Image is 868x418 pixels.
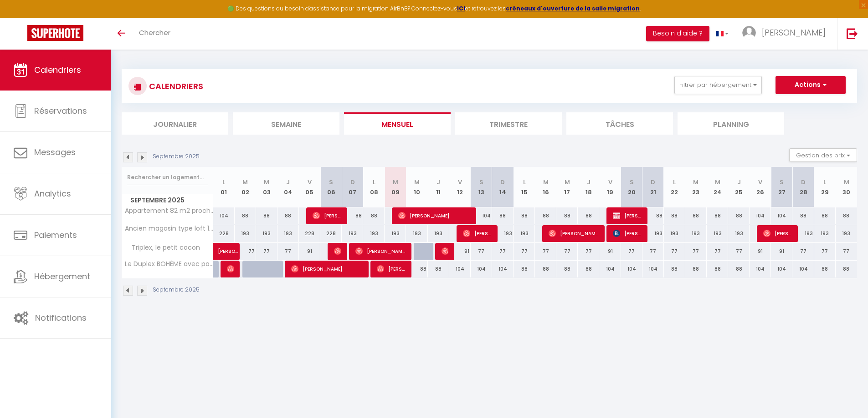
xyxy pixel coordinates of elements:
li: Planning [678,112,784,135]
button: Ouvrir le widget de chat LiveChat [7,4,35,31]
div: 193 [836,225,857,242]
div: 88 [556,207,578,224]
div: 104 [471,261,492,277]
div: 193 [514,225,535,242]
div: 104 [771,207,792,224]
abbr: M [264,178,269,186]
div: 88 [428,261,449,277]
th: 20 [621,167,642,207]
img: Super Booking [27,25,83,41]
div: 77 [514,243,535,260]
div: 88 [235,207,256,224]
span: [PERSON_NAME] [227,260,234,277]
abbr: V [758,178,762,186]
span: Lavigna Chance [334,242,341,260]
div: 104 [750,207,771,224]
abbr: J [286,178,290,186]
div: 88 [792,207,814,224]
div: 88 [556,261,578,277]
th: 08 [363,167,385,207]
th: 14 [492,167,514,207]
span: Triplex, le petit cocon [123,243,202,253]
span: [PERSON_NAME] [549,225,599,242]
abbr: V [458,178,462,186]
th: 07 [342,167,363,207]
div: 77 [642,243,664,260]
li: Mensuel [344,112,451,135]
th: 15 [514,167,535,207]
div: 228 [320,225,342,242]
div: 104 [642,261,664,277]
abbr: M [242,178,248,186]
div: 104 [213,207,235,224]
abbr: L [823,178,826,186]
th: 28 [792,167,814,207]
button: Gestion des prix [789,148,857,162]
div: 88 [707,261,728,277]
span: Septembre 2025 [122,194,213,207]
th: 06 [320,167,342,207]
div: 77 [814,243,836,260]
abbr: M [565,178,570,186]
div: 77 [836,243,857,260]
div: 88 [814,207,836,224]
div: 193 [406,225,427,242]
span: [PERSON_NAME] [291,260,363,277]
span: [PERSON_NAME] [613,207,642,224]
div: 193 [685,225,707,242]
p: Septembre 2025 [153,286,200,294]
abbr: J [587,178,591,186]
abbr: L [673,178,676,186]
button: Besoin d'aide ? [646,26,709,41]
div: 88 [664,207,685,224]
span: [PERSON_NAME] [763,225,792,242]
div: 77 [664,243,685,260]
div: 77 [556,243,578,260]
abbr: J [437,178,440,186]
abbr: D [801,178,806,186]
div: 88 [728,207,750,224]
div: 88 [514,207,535,224]
abbr: D [350,178,355,186]
div: 88 [514,261,535,277]
span: Chercher [139,28,170,37]
div: 88 [492,207,514,224]
div: 193 [728,225,750,242]
span: Appartement 82 m2 proche centre ville [123,207,215,214]
abbr: M [715,178,720,186]
th: 01 [213,167,235,207]
div: 88 [836,261,857,277]
div: 88 [578,261,599,277]
div: 88 [685,261,707,277]
div: 77 [578,243,599,260]
abbr: M [844,178,849,186]
th: 12 [449,167,471,207]
th: 02 [235,167,256,207]
span: [PERSON_NAME] [377,260,406,277]
div: 88 [707,207,728,224]
p: Septembre 2025 [153,152,200,161]
input: Rechercher un logement... [127,169,208,186]
abbr: M [693,178,699,186]
div: 77 [792,243,814,260]
abbr: D [651,178,655,186]
span: [PERSON_NAME] [613,225,642,242]
div: 91 [299,243,320,260]
th: 13 [471,167,492,207]
span: [PERSON_NAME] [442,242,449,260]
div: 77 [728,243,750,260]
div: 88 [277,207,299,224]
abbr: M [543,178,549,186]
th: 26 [750,167,771,207]
abbr: V [308,178,312,186]
div: 77 [277,243,299,260]
div: 104 [621,261,642,277]
div: 88 [342,207,363,224]
div: 104 [599,261,621,277]
img: logout [847,28,858,39]
div: 77 [685,243,707,260]
span: Calendriers [34,64,81,76]
th: 09 [385,167,406,207]
div: 193 [428,225,449,242]
div: 193 [642,225,664,242]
